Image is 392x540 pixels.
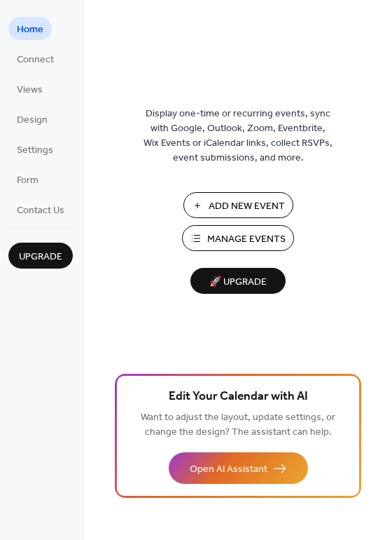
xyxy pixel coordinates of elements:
[199,273,277,292] span: 🚀 Upgrade
[17,143,53,158] span: Settings
[8,107,56,130] a: Design
[17,83,43,97] span: Views
[169,387,308,407] span: Edit Your Calendar with AI
[8,77,51,100] a: Views
[8,137,62,161] a: Settings
[190,462,267,477] span: Open AI Assistant
[141,408,335,442] span: Want to adjust the layout, update settings, or change the design? The assistant can help.
[8,168,47,191] a: Form
[17,53,54,67] span: Connect
[207,232,286,247] span: Manage Events
[17,22,43,37] span: Home
[17,203,64,218] span: Contact Us
[190,268,286,294] button: 🚀 Upgrade
[183,192,293,218] button: Add New Event
[8,47,62,70] a: Connect
[169,452,308,484] button: Open AI Assistant
[182,225,294,251] button: Manage Events
[8,198,73,221] a: Contact Us
[19,250,62,264] span: Upgrade
[209,199,285,214] span: Add New Event
[143,107,332,166] span: Display one-time or recurring events, sync with Google, Outlook, Zoom, Eventbrite, Wix Events or ...
[17,113,48,128] span: Design
[8,243,73,269] button: Upgrade
[17,173,38,188] span: Form
[8,17,52,40] a: Home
